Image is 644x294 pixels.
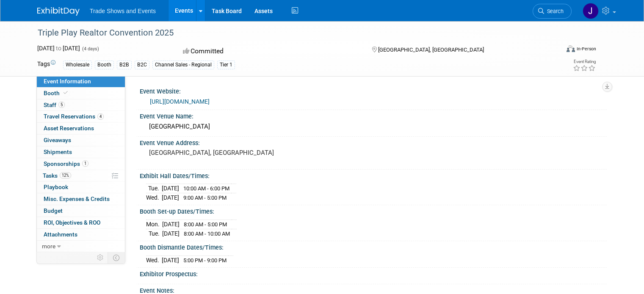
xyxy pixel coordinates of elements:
span: 9:00 AM - 5:00 PM [183,195,227,201]
span: 10:00 AM - 6:00 PM [183,185,229,192]
span: Trade Shows and Events [90,8,156,14]
a: more [37,241,125,252]
a: Search [533,4,572,19]
span: Budget [44,207,63,214]
span: 5 [58,102,65,108]
span: 8:00 AM - 10:00 AM [184,231,230,237]
div: Tier 1 [217,60,235,69]
a: Attachments [37,229,125,240]
span: Search [544,8,564,14]
a: [URL][DOMAIN_NAME] [150,98,210,105]
a: Giveaways [37,135,125,146]
img: Format-Inperson.png [567,45,575,52]
span: Playbook [44,184,68,190]
td: Tue. [146,184,162,193]
a: Playbook [37,181,125,193]
span: Shipments [44,148,72,155]
div: Exhibit Hall Dates/Times: [140,170,607,180]
a: Sponsorships1 [37,158,125,170]
span: 8:00 AM - 5:00 PM [184,221,227,228]
span: (4 days) [81,46,99,52]
a: Tasks12% [37,170,125,181]
td: Wed. [146,256,162,264]
td: Wed. [146,193,162,202]
div: Triple Play Realtor Convention 2025 [35,25,549,41]
td: [DATE] [162,229,180,238]
div: Committed [180,44,358,59]
a: Booth [37,88,125,99]
span: 5:00 PM - 9:00 PM [183,257,227,264]
pre: [GEOGRAPHIC_DATA], [GEOGRAPHIC_DATA] [149,149,325,157]
span: Asset Reservations [44,125,94,132]
td: [DATE] [162,184,179,193]
div: Booth [95,60,114,69]
span: Giveaways [44,137,71,143]
div: Channel Sales - Regional [152,60,214,69]
div: Event Venue Name: [140,110,607,121]
td: [DATE] [162,256,179,264]
span: [GEOGRAPHIC_DATA], [GEOGRAPHIC_DATA] [378,47,484,53]
td: [DATE] [162,220,180,229]
span: Booth [44,90,69,96]
div: In-Person [576,46,596,52]
div: [GEOGRAPHIC_DATA] [146,120,600,133]
span: Misc. Expenses & Credits [44,195,110,202]
td: Mon. [146,220,162,229]
div: Event Format [514,44,596,57]
td: Tags [37,60,55,69]
a: Event Information [37,76,125,87]
a: Staff5 [37,99,125,111]
a: ROI, Objectives & ROO [37,217,125,228]
span: [DATE] [DATE] [37,45,80,52]
span: more [42,243,55,250]
span: Tasks [43,172,71,179]
td: [DATE] [162,193,179,202]
span: Event Information [44,78,91,85]
div: Event Website: [140,85,607,96]
div: B2C [135,60,149,69]
div: Exhibitor Prospectus: [140,268,607,278]
i: Booth reservation complete [64,91,68,95]
div: Event Venue Address: [140,137,607,147]
div: Booth Dismantle Dates/Times: [140,241,607,252]
div: Booth Set-up Dates/Times: [140,205,607,216]
a: Misc. Expenses & Credits [37,193,125,205]
span: ROI, Objectives & ROO [44,219,100,226]
a: Travel Reservations4 [37,111,125,122]
span: Travel Reservations [44,113,104,120]
td: Tue. [146,229,162,238]
div: Event Rating [573,60,596,64]
span: Staff [44,102,65,108]
span: Attachments [44,231,77,238]
div: Wholesale [63,60,92,69]
span: 4 [97,113,104,120]
a: Shipments [37,146,125,158]
img: JUSTYNA KOSTEK [583,3,599,19]
div: B2B [117,60,132,69]
span: to [55,45,63,52]
td: Toggle Event Tabs [108,252,125,263]
td: Personalize Event Tab Strip [93,252,108,263]
img: ExhibitDay [37,7,80,16]
a: Asset Reservations [37,123,125,134]
span: 12% [60,172,71,179]
span: 1 [82,160,88,167]
a: Budget [37,205,125,217]
span: Sponsorships [44,160,88,167]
